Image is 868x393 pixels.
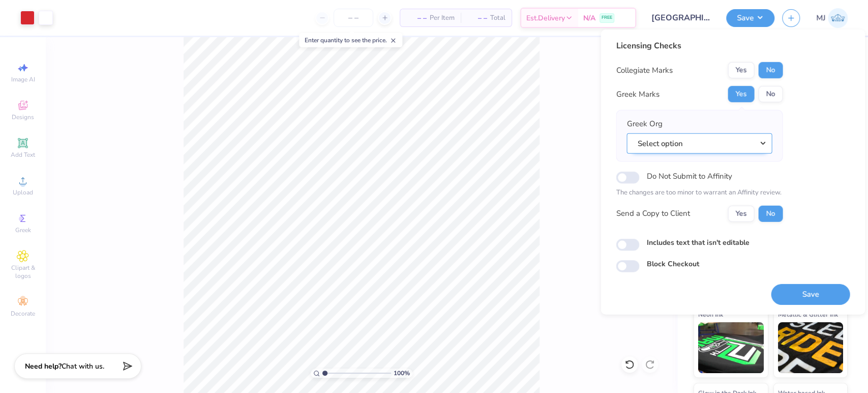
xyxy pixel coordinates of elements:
button: Yes [728,205,754,221]
p: The changes are too minor to warrant an Affinity review. [616,188,783,198]
label: Block Checkout [646,259,699,269]
img: Metallic & Glitter Ink [778,322,844,373]
button: Save [771,284,850,304]
span: MJ [816,12,825,24]
strong: Need help? [25,361,62,371]
input: Untitled Design [644,8,719,28]
button: Save [726,9,774,27]
span: Decorate [11,310,35,318]
div: Licensing Checks [616,40,783,52]
div: Send a Copy to Client [616,208,690,219]
span: – – [467,13,487,23]
span: Designs [12,113,34,121]
button: No [758,205,783,221]
span: – – [406,13,427,23]
span: 100 % [394,369,410,378]
span: Image AI [11,75,35,83]
div: Enter quantity to see the price. [299,33,402,47]
img: Mark Joshua Mullasgo [828,8,848,28]
span: N/A [583,13,595,23]
span: Greek [15,226,31,234]
span: Per Item [430,13,455,23]
button: Yes [728,62,754,78]
label: Do Not Submit to Affinity [646,170,732,183]
img: Neon Ink [698,322,764,373]
label: Greek Org [626,118,662,130]
div: Collegiate Marks [616,65,672,76]
span: Upload [13,188,33,196]
span: Total [490,13,505,23]
div: Greek Marks [616,89,659,100]
span: Est. Delivery [526,13,565,23]
a: MJ [816,8,848,28]
span: Add Text [11,151,35,159]
button: Select option [626,133,772,154]
button: Yes [728,86,754,102]
input: – – [334,9,373,27]
span: Chat with us. [62,361,104,371]
button: No [758,62,783,78]
button: No [758,86,783,102]
span: FREE [602,14,612,21]
label: Includes text that isn't editable [646,237,749,247]
span: Clipart & logos [5,264,41,280]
